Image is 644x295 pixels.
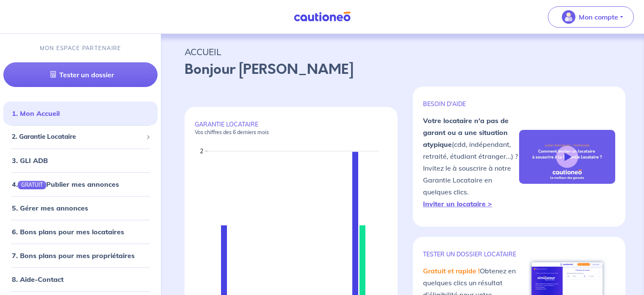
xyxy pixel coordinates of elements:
em: Vos chiffres des 6 derniers mois [195,129,269,135]
p: MON ESPACE PARTENAIRE [40,44,122,52]
em: Gratuit et rapide ! [423,267,480,275]
div: 3. GLI ADB [3,152,158,169]
p: BESOIN D'AIDE [423,100,519,108]
p: (cdd, indépendant, retraité, étudiant étranger...) ? Invitez le à souscrire à notre Garantie Loca... [423,115,519,210]
a: Tester un dossier [3,62,158,87]
p: ACCUEIL [185,44,620,59]
div: 6. Bons plans pour mes locataires [3,223,158,240]
a: 8. Aide-Contact [12,275,64,284]
span: 2. Garantie Locataire [12,132,143,142]
a: 5. Gérer mes annonces [12,204,88,212]
a: 3. GLI ADB [12,156,48,165]
div: 5. Gérer mes annonces [3,199,158,216]
img: video-gli-new-none.jpg [519,130,615,184]
p: GARANTIE LOCATAIRE [195,121,387,136]
a: 7. Bons plans pour mes propriétaires [12,251,135,260]
text: 2 [200,147,203,155]
a: 4.GRATUITPublier mes annonces [12,180,119,188]
div: 4.GRATUITPublier mes annonces [3,176,158,193]
a: 1. Mon Accueil [12,109,60,118]
p: TESTER un dossier locataire [423,250,519,258]
div: 2. Garantie Locataire [3,129,158,145]
div: 8. Aide-Contact [3,271,158,288]
div: 1. Mon Accueil [3,105,158,122]
div: 7. Bons plans pour mes propriétaires [3,247,158,264]
p: Mon compte [579,12,618,22]
button: illu_account_valid_menu.svgMon compte [548,6,634,28]
p: Bonjour [PERSON_NAME] [185,59,620,80]
a: Inviter un locataire > [423,199,492,208]
strong: Votre locataire n'a pas de garant ou a une situation atypique [423,116,509,149]
img: Cautioneo [290,11,354,22]
a: 6. Bons plans pour mes locataires [12,228,124,236]
img: illu_account_valid_menu.svg [562,10,575,24]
